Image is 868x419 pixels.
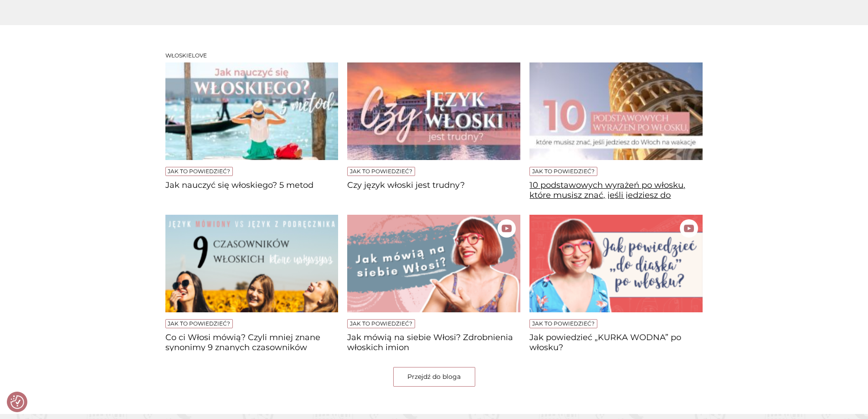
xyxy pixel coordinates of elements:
[529,181,703,199] a: 10 podstawowych wyrażeń po włosku, które musisz znać, jeśli jedziesz do [GEOGRAPHIC_DATA] na wakacje
[350,320,412,327] a: Jak to powiedzieć?
[532,320,595,327] a: Jak to powiedzieć?
[165,181,339,199] a: Jak nauczyć się włoskiego? 5 metod
[393,367,475,387] a: Przejdź do bloga
[165,52,703,59] h3: Włoskielove
[10,395,24,409] img: Revisit consent button
[347,181,520,199] a: Czy język włoski jest trudny?
[168,168,230,175] a: Jak to powiedzieć?
[168,320,230,327] a: Jak to powiedzieć?
[10,395,24,409] button: Preferencje co do zgód
[347,333,520,351] a: Jak mówią na siebie Włosi? Zdrobnienia włoskich imion
[532,168,595,175] a: Jak to powiedzieć?
[350,168,412,175] a: Jak to powiedzieć?
[165,333,339,351] a: Co ci Włosi mówią? Czyli mniej znane synonimy 9 znanych czasowników
[529,333,703,351] a: Jak powiedzieć „KURKA WODNA” po włosku?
